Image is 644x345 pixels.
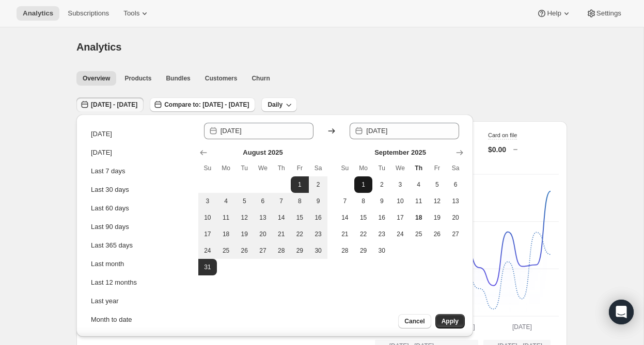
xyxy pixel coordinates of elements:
[198,242,217,259] button: Sunday August 24 2025
[272,193,291,209] button: Thursday August 7 2025
[88,256,191,272] button: Last month
[358,180,369,189] span: 1
[88,200,191,217] button: Last 60 days
[376,230,387,238] span: 23
[372,226,391,242] button: Tuesday September 23 2025
[88,163,191,179] button: Last 7 days
[272,209,291,226] button: Thursday August 14 2025
[272,160,291,176] th: Thursday
[295,213,305,222] span: 15
[309,193,327,209] button: Saturday August 9 2025
[164,101,249,109] span: Compare to: [DATE] - [DATE]
[91,185,129,195] div: Last 30 days
[336,226,354,242] button: Sunday September 21 2025
[340,164,350,172] span: Su
[336,160,354,176] th: Sunday
[258,164,268,172] span: We
[372,176,391,193] button: Tuesday September 2 2025
[530,6,577,21] button: Help
[291,209,309,226] button: Friday August 15 2025
[313,180,323,189] span: 2
[414,180,424,189] span: 4
[258,230,268,238] span: 20
[91,259,124,269] div: Last month
[235,242,254,259] button: Tuesday August 26 2025
[295,197,305,205] span: 8
[276,197,287,205] span: 7
[91,222,129,232] div: Last 90 days
[446,176,465,193] button: Saturday September 6 2025
[391,226,410,242] button: Wednesday September 24 2025
[398,314,431,328] button: Cancel
[198,160,217,176] th: Sunday
[395,230,405,238] span: 24
[235,193,254,209] button: Tuesday August 5 2025
[340,247,350,255] span: 28
[442,317,459,325] span: Apply
[88,293,191,309] button: Last year
[276,247,287,255] span: 28
[291,226,309,242] button: Friday August 22 2025
[17,6,59,21] button: Analytics
[166,74,190,83] span: Bundles
[291,193,309,209] button: Friday August 8 2025
[202,263,213,271] span: 31
[435,314,465,328] button: Apply
[354,209,373,226] button: Monday September 15 2025
[221,197,231,205] span: 4
[276,164,287,172] span: Th
[202,213,213,222] span: 10
[376,213,387,222] span: 16
[446,226,465,242] button: Saturday September 27 2025
[196,145,211,160] button: Show previous month, July 2025
[217,242,235,259] button: Monday August 25 2025
[414,213,424,222] span: 18
[309,242,327,259] button: Saturday August 30 2025
[88,144,191,161] button: [DATE]
[254,226,272,242] button: Wednesday August 20 2025
[450,213,461,222] span: 20
[291,176,309,193] button: Start of range Friday August 1 2025
[376,247,387,255] span: 30
[372,242,391,259] button: Tuesday September 30 2025
[372,160,391,176] th: Tuesday
[117,6,156,21] button: Tools
[254,160,272,176] th: Wednesday
[254,193,272,209] button: Wednesday August 6 2025
[391,209,410,226] button: Wednesday September 17 2025
[432,180,443,189] span: 5
[235,209,254,226] button: Tuesday August 12 2025
[340,197,350,205] span: 7
[198,209,217,226] button: Sunday August 10 2025
[446,160,465,176] th: Saturday
[217,209,235,226] button: Monday August 11 2025
[488,144,506,155] p: $0.00
[202,230,213,238] span: 17
[239,230,249,238] span: 19
[61,6,115,21] button: Subscriptions
[276,213,287,222] span: 14
[252,74,270,83] span: Churn
[76,97,144,112] button: [DATE] - [DATE]
[235,160,254,176] th: Tuesday
[450,230,461,238] span: 27
[205,74,238,83] span: Customers
[217,160,235,176] th: Monday
[198,259,217,275] button: End of range Sunday August 31 2025
[221,164,231,172] span: Mo
[336,209,354,226] button: Sunday September 14 2025
[395,197,405,205] span: 10
[428,160,447,176] th: Friday
[336,242,354,259] button: Sunday September 28 2025
[268,101,282,109] span: Daily
[221,213,231,222] span: 11
[91,203,129,213] div: Last 60 days
[609,300,634,324] div: Open Intercom Messenger
[217,193,235,209] button: Monday August 4 2025
[76,41,121,53] span: Analytics
[446,209,465,226] button: Saturday September 20 2025
[391,176,410,193] button: Wednesday September 3 2025
[91,147,112,158] div: [DATE]
[410,226,428,242] button: Thursday September 25 2025
[217,226,235,242] button: Monday August 18 2025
